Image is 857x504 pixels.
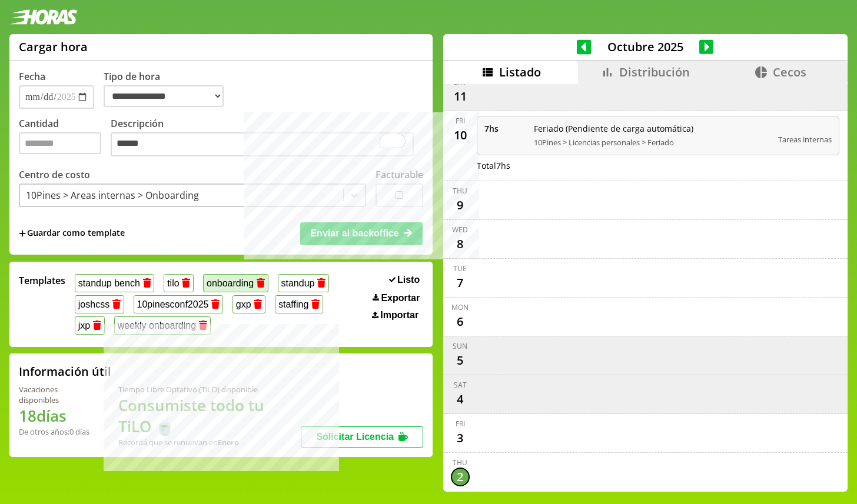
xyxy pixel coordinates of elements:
button: Listo [386,274,424,286]
button: jxp [75,316,105,335]
input: Cantidad [19,132,101,154]
div: Wed [452,225,468,235]
span: 7 hs [484,123,526,134]
button: weekly onboarding [114,316,211,335]
span: Feriado (Pendiente de carga automática) [534,123,770,134]
button: standup [278,274,329,292]
div: Vacaciones disponibles [19,384,90,405]
div: Fri [456,116,465,126]
div: 10 [451,126,470,145]
label: Cantidad [19,117,111,160]
b: Enero [218,437,239,448]
div: Thu [453,458,467,468]
div: De otros años: 0 días [19,426,90,437]
div: Sun [453,341,467,351]
label: Facturable [376,168,423,181]
button: standup bench [75,274,154,292]
button: gxp [232,295,265,313]
span: Octubre 2025 [592,39,699,55]
h2: Información útil [19,363,111,379]
h1: 18 días [19,405,90,426]
button: Exportar [369,292,423,304]
span: Solicitar Licencia [316,432,394,442]
button: Enviar al backoffice [300,222,423,245]
span: Exportar [381,293,420,303]
span: Distribución [619,64,690,80]
span: Tareas internas [778,134,832,145]
div: Fri [456,419,465,429]
div: scrollable content [443,84,848,490]
span: + [19,227,26,240]
div: 6 [451,312,470,331]
div: Mon [451,302,469,312]
select: Tipo de hora [104,85,224,107]
span: Listado [499,64,541,80]
label: Descripción [111,117,423,160]
span: Listo [397,275,420,285]
div: 9 [451,196,470,215]
button: tilo [164,274,194,292]
div: Tue [453,263,467,273]
textarea: To enrich screen reader interactions, please activate Accessibility in Grammarly extension settings [111,132,414,157]
div: Recordá que se renuevan en [118,437,301,448]
h1: Cargar hora [19,39,88,55]
button: Solicitar Licencia [301,426,423,448]
button: onboarding [203,274,268,292]
div: 5 [451,351,470,370]
span: Importar [380,310,418,321]
div: 10Pines > Areas internas > Onboarding [26,189,199,202]
h1: Consumiste todo tu TiLO 🍵 [118,395,301,437]
button: joshcss [75,295,124,313]
span: +Guardar como template [19,227,125,240]
div: 2 [451,468,470,486]
button: 10pinesconf2025 [134,295,223,313]
label: Centro de costo [19,168,90,181]
span: 10Pines > Licencias personales > Feriado [534,137,770,148]
span: Templates [19,274,65,287]
div: Total 7 hs [477,160,840,171]
button: staffing [275,295,323,313]
label: Tipo de hora [104,70,233,109]
span: Enviar al backoffice [310,228,398,238]
div: Tiempo Libre Optativo (TiLO) disponible [118,384,301,395]
div: 3 [451,429,470,448]
div: 7 [451,273,470,292]
div: Thu [453,186,467,196]
label: Fecha [19,70,45,83]
div: Sat [454,380,467,390]
span: Cecos [773,64,806,80]
div: 8 [451,235,470,253]
div: 11 [451,87,470,106]
img: logotipo [9,9,78,25]
div: 4 [451,390,470,409]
